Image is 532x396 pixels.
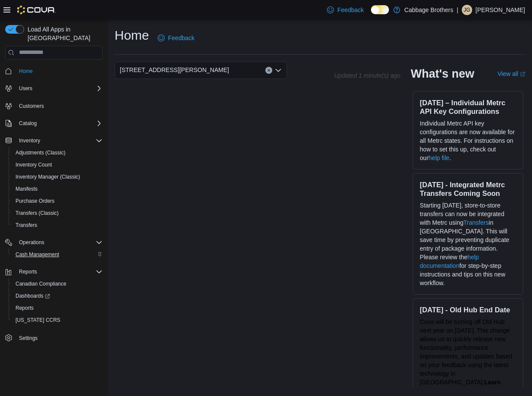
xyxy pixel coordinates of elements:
h3: [DATE] - Old Hub End Date [420,305,516,314]
button: Reports [2,266,106,278]
a: Cash Management [12,249,62,260]
span: Settings [19,335,37,342]
div: Jenna Gottschalk [462,5,472,15]
span: Dashboards [12,291,103,301]
h1: Home [115,27,149,44]
p: | [457,5,458,15]
svg: External link [520,72,525,77]
span: Inventory Manager (Classic) [16,173,80,180]
span: Transfers [12,220,103,230]
span: Transfers (Classic) [16,210,59,217]
button: Purchase Orders [9,195,106,207]
span: Adjustments (Classic) [16,149,65,156]
a: Canadian Compliance [12,279,70,289]
span: Inventory Count [12,160,103,170]
nav: Complex example [5,61,103,367]
span: Customers [16,101,103,111]
button: Customers [2,100,106,112]
button: Reports [9,302,106,314]
a: Home [16,66,36,76]
a: [US_STATE] CCRS [12,315,64,325]
a: Transfers (Classic) [12,208,62,218]
span: Cova will be turning off Old Hub next year on [DATE]. This change allows us to quickly release ne... [420,318,513,386]
span: Operations [16,237,103,248]
a: Inventory Count [12,160,56,170]
a: Feedback [154,29,198,47]
span: Purchase Orders [16,198,55,204]
p: Individual Metrc API key configurations are now available for all Metrc states. For instructions ... [420,119,516,162]
button: Transfers [9,219,106,231]
button: Clear input [265,67,272,74]
p: Updated 1 minute(s) ago [334,72,400,79]
span: Inventory [16,135,103,146]
span: Catalog [16,118,103,129]
span: Washington CCRS [12,315,103,325]
h2: What's new [411,67,474,81]
button: Operations [2,236,106,248]
a: Feedback [324,1,367,19]
span: Canadian Compliance [12,279,103,289]
span: Cash Management [16,251,59,258]
button: Inventory Manager (Classic) [9,171,106,183]
a: Purchase Orders [12,196,58,206]
a: help documentation [420,254,479,269]
span: Cash Management [12,249,103,260]
a: Transfers [464,219,489,226]
h3: [DATE] – Individual Metrc API Key Configurations [420,98,516,116]
a: Inventory Manager (Classic) [12,172,84,182]
span: Inventory Count [16,161,52,168]
button: Adjustments (Classic) [9,147,106,159]
span: Inventory [19,137,40,144]
span: Users [19,85,32,92]
span: [STREET_ADDRESS][PERSON_NAME] [120,65,229,75]
span: Manifests [16,185,37,192]
span: Home [16,66,103,76]
a: Adjustments (Classic) [12,148,69,158]
span: Users [16,83,103,94]
p: Cabbage Brothers [404,5,454,15]
button: Transfers (Classic) [9,207,106,219]
button: Cash Management [9,248,106,261]
p: Starting [DATE], store-to-store transfers can now be integrated with Metrc using in [GEOGRAPHIC_D... [420,201,516,287]
span: Dark Mode [371,14,371,15]
button: Canadian Compliance [9,278,106,290]
span: Catalog [19,120,37,127]
span: Reports [12,303,103,313]
span: Transfers [16,222,37,229]
button: Open list of options [275,67,282,74]
span: Reports [16,305,34,311]
span: Adjustments (Classic) [12,148,103,158]
span: Purchase Orders [12,196,103,206]
span: Load All Apps in [GEOGRAPHIC_DATA] [24,25,103,42]
span: Feedback [337,6,364,14]
span: Reports [19,268,37,275]
span: Settings [16,332,103,343]
span: Inventory Manager (Classic) [12,172,103,182]
span: Feedback [168,34,194,42]
a: Reports [12,303,37,313]
span: Canadian Compliance [16,280,66,287]
p: [PERSON_NAME] [476,5,525,15]
span: Operations [19,239,44,246]
span: Customers [19,103,44,110]
a: View allExternal link [498,70,525,77]
span: Dashboards [16,292,50,299]
a: Manifests [12,184,41,194]
img: Cova [17,6,56,14]
button: Catalog [2,117,106,129]
span: Reports [16,267,103,277]
input: Dark Mode [371,5,389,14]
a: Dashboards [9,290,106,302]
a: Customers [16,101,47,111]
button: Manifests [9,183,106,195]
button: Inventory [16,135,44,146]
span: Home [19,68,33,75]
a: Dashboards [12,291,53,301]
button: Inventory Count [9,159,106,171]
button: Inventory [2,135,106,147]
button: Operations [16,237,48,248]
a: Transfers [12,220,40,230]
button: [US_STATE] CCRS [9,314,106,326]
button: Users [2,82,106,94]
button: Settings [2,331,106,344]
